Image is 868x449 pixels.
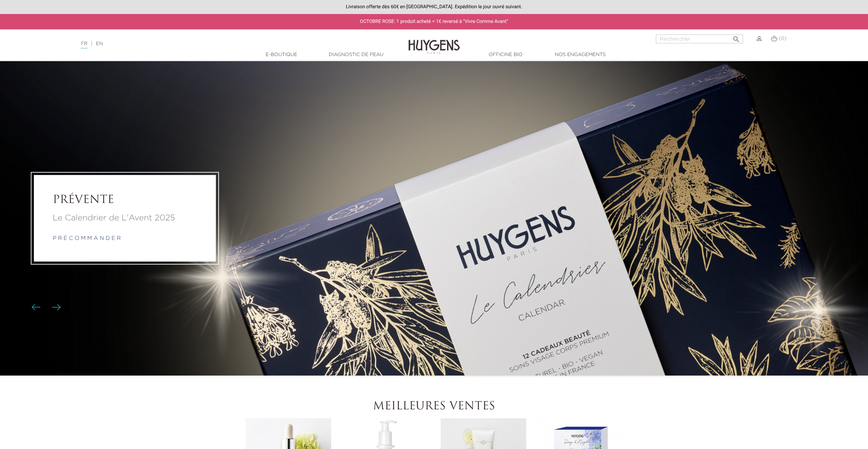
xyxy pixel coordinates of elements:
[77,40,357,48] div: |
[471,51,540,58] a: Officine Bio
[322,51,390,58] a: Diagnostic de peau
[81,41,87,49] a: FR
[730,32,742,42] button: 
[244,400,624,413] h2: Meilleures ventes
[779,36,787,41] span: (0)
[53,236,121,242] a: p r é c o m m a n d e r
[656,35,743,43] input: Rechercher
[409,29,460,55] img: Huygens
[247,51,316,58] a: E-Boutique
[546,51,614,58] a: Nos engagements
[34,302,56,313] div: Boutons du carrousel
[732,33,740,41] i: 
[96,41,103,46] a: EN
[53,194,197,207] a: PRÉVENTE
[53,212,197,224] a: Le Calendrier de L'Avent 2025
